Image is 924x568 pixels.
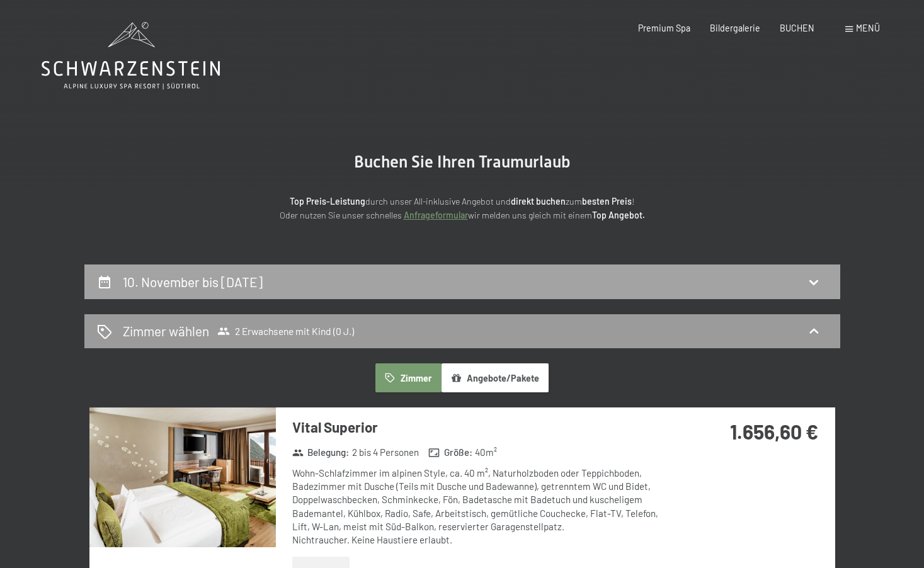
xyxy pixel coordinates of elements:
[352,446,419,459] span: 2 bis 4 Personen
[217,325,354,338] span: 2 Erwachsene mit Kind (0 J.)
[292,446,350,459] strong: Belegung :
[710,23,760,33] a: Bildergalerie
[780,23,814,33] a: BUCHEN
[89,407,276,547] img: mss_renderimg.php
[185,195,739,223] p: durch unser All-inklusive Angebot und zum ! Oder nutzen Sie unser schnelles wir melden uns gleich...
[375,363,441,392] button: Zimmer
[592,210,645,220] strong: Top Angebot.
[428,446,472,459] strong: Größe :
[123,322,209,340] h2: Zimmer wählen
[123,274,263,290] h2: 10. November bis [DATE]
[511,196,566,207] strong: direkt buchen
[292,467,667,547] div: Wohn-Schlafzimmer im alpinen Style, ca. 40 m², Naturholzboden oder Teppichboden, Badezimmer mit D...
[856,23,880,33] span: Menü
[730,419,818,443] strong: 1.656,60 €
[290,196,365,207] strong: Top Preis-Leistung
[475,446,497,459] span: 40 m²
[292,417,667,437] h3: Vital Superior
[354,152,571,171] span: Buchen Sie Ihren Traumurlaub
[442,363,549,392] button: Angebote/Pakete
[582,196,632,207] strong: besten Preis
[638,23,690,33] a: Premium Spa
[404,210,468,220] a: Anfrageformular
